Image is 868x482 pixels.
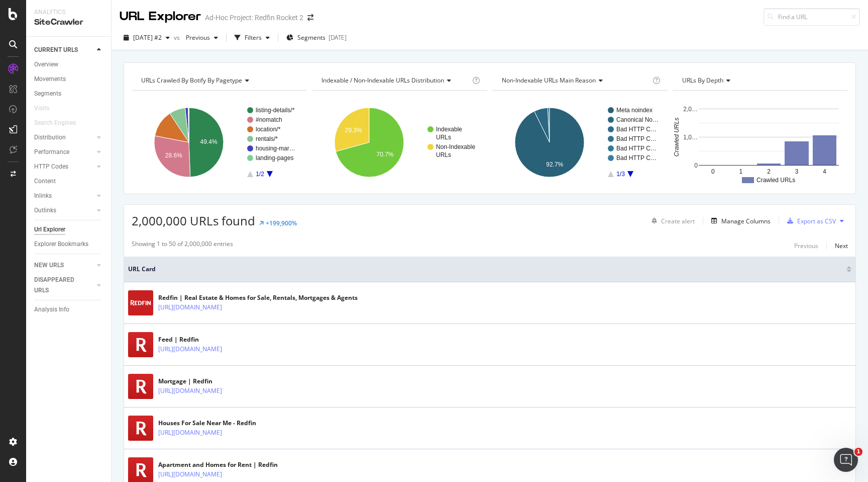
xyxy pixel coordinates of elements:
text: Bad HTTP C… [616,135,657,142]
a: CURRENT URLS [34,45,94,55]
div: Search Engines [34,118,76,128]
div: Ad-Hoc Project: Redfin Rocket 2 [205,13,303,23]
div: Inlinks [34,191,52,201]
span: Indexable / Non-Indexable URLs distribution [321,76,444,85]
button: Segments[DATE] [282,30,351,46]
div: Outlinks [34,205,56,216]
text: 4 [823,168,826,175]
div: Explorer Bookmarks [34,239,88,250]
text: 1/2 [256,171,264,178]
div: Analytics [34,8,103,17]
button: Next [835,239,848,252]
a: Overview [34,59,104,70]
a: [URL][DOMAIN_NAME] [158,302,222,312]
div: [DATE] [329,33,347,42]
a: DISAPPEARED URLS [34,275,94,296]
span: 2025 Aug. 22nd #2 [133,33,162,42]
input: Find a URL [764,8,860,26]
button: Export as CSV [783,213,836,229]
div: CURRENT URLS [34,45,78,55]
a: [URL][DOMAIN_NAME] [158,386,222,396]
text: URLs [436,151,451,158]
button: [DATE] #2 [120,30,174,46]
div: Mortgage | Redfin [158,377,244,386]
div: Previous [794,242,818,250]
div: Apartment and Homes for Rent | Redfin [158,460,278,469]
div: Export as CSV [797,217,836,225]
div: NEW URLS [34,260,64,271]
img: main image [128,332,153,357]
div: Houses For Sale Near Me - Redfin [158,419,256,428]
a: Inlinks [34,191,94,201]
text: location/* [256,126,281,133]
text: 1 [739,168,743,175]
button: Create alert [647,213,695,229]
text: Bad HTTP C… [616,145,657,152]
div: Manage Columns [721,217,771,225]
text: 1,0… [683,134,698,141]
a: Search Engines [34,118,86,128]
div: Analysis Info [34,304,69,315]
text: 3 [795,168,799,175]
text: Non-Indexable [436,143,475,150]
div: URL Explorer [120,8,201,25]
svg: A chart. [312,99,487,186]
button: Previous [794,239,818,252]
a: Distribution [34,132,94,143]
span: Segments [297,33,325,42]
img: main image [128,416,153,441]
svg: A chart. [132,99,307,186]
div: Performance [34,147,69,157]
a: Url Explorer [34,224,104,235]
div: HTTP Codes [34,162,68,172]
div: Movements [34,74,66,85]
text: Canonical No… [616,116,659,123]
a: HTTP Codes [34,162,94,172]
img: main image [128,290,153,315]
text: 0 [694,162,698,169]
span: URLs by Depth [682,76,723,85]
span: vs [174,33,182,42]
div: Distribution [34,132,66,143]
h4: Non-Indexable URLs Main Reason [500,72,650,89]
a: NEW URLS [34,260,94,271]
text: Meta noindex [616,107,653,114]
text: housing-mar… [256,145,295,152]
text: rentals/* [256,135,278,142]
div: Create alert [661,217,695,225]
a: Explorer Bookmarks [34,239,104,250]
div: Next [835,242,848,250]
text: listing-details/* [256,107,295,114]
div: A chart. [492,99,668,186]
a: Content [34,176,104,187]
text: 49.4% [200,138,218,145]
a: Visits [34,103,59,114]
span: URL Card [128,265,844,274]
span: Non-Indexable URLs Main Reason [502,76,596,85]
div: Redfin | Real Estate & Homes for Sale, Rentals, Mortgages & Agents [158,293,358,302]
a: Analysis Info [34,304,104,315]
svg: A chart. [673,99,848,186]
div: Content [34,176,56,187]
text: landing-pages [256,154,293,162]
text: 28.6% [165,152,182,159]
text: 1/3 [616,171,625,178]
div: +199,900% [266,219,297,227]
text: Crawled URLs [756,177,795,184]
span: 1 [854,448,862,456]
button: Manage Columns [707,215,771,227]
div: Filters [245,33,262,42]
div: SiteCrawler [34,17,103,28]
button: Filters [231,30,274,46]
text: Indexable [436,126,462,133]
a: Segments [34,89,104,99]
a: [URL][DOMAIN_NAME] [158,469,222,479]
text: URLs [436,134,451,141]
h4: URLs Crawled By Botify By pagetype [139,72,298,89]
a: Outlinks [34,205,94,216]
div: Feed | Redfin [158,335,244,344]
span: Previous [182,33,210,42]
span: URLs Crawled By Botify By pagetype [141,76,242,85]
a: Movements [34,74,104,85]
